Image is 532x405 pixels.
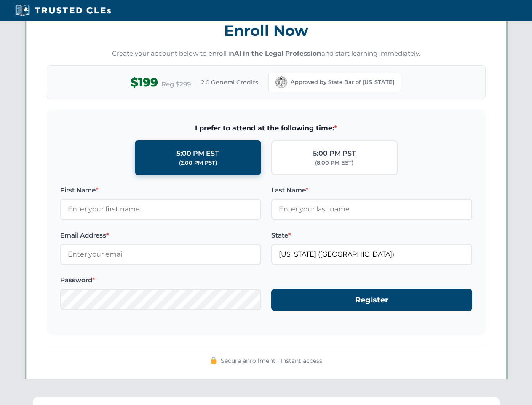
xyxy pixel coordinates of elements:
[179,159,217,167] div: (2:00 PM PST)
[60,244,261,265] input: Enter your email
[60,230,261,240] label: Email Address
[161,79,191,89] span: Reg $299
[271,185,472,195] label: Last Name
[221,356,322,365] span: Secure enrollment • Instant access
[271,230,472,240] label: State
[47,49,486,59] p: Create your account below to enroll in and start learning immediately.
[201,78,258,87] span: 2.0 General Credits
[271,199,472,220] input: Enter your last name
[60,199,261,220] input: Enter your first name
[210,357,217,364] img: 🔒
[176,148,219,159] div: 5:00 PM EST
[275,76,287,88] img: California Bar
[13,4,113,17] img: Trusted CLEs
[131,73,158,92] span: $199
[47,17,486,44] h3: Enroll Now
[271,289,472,311] button: Register
[313,148,356,159] div: 5:00 PM PST
[291,78,394,86] span: Approved by State Bar of [US_STATE]
[60,275,261,285] label: Password
[271,244,472,265] input: California (CA)
[315,159,353,167] div: (8:00 PM EST)
[60,123,472,134] span: I prefer to attend at the following time:
[60,185,261,195] label: First Name
[234,49,321,57] strong: AI in the Legal Profession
